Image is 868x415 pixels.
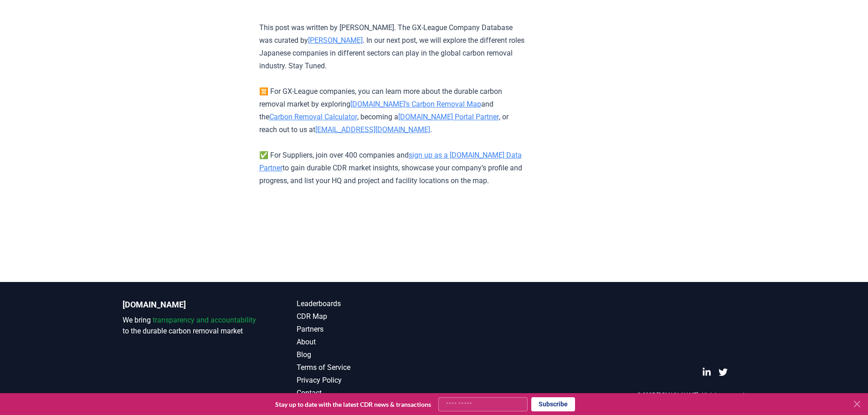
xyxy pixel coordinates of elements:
a: Contact [297,388,434,399]
p: [DOMAIN_NAME] [123,298,260,311]
a: About [297,337,434,348]
p: We bring to the durable carbon removal market [123,315,260,337]
a: Leaderboards [297,298,434,309]
a: [DOMAIN_NAME]’s Carbon Removal Map [350,100,481,108]
a: Carbon Removal Calculator [269,113,357,121]
a: CDR Map [297,311,434,322]
a: Twitter [719,368,728,377]
p: This post was written by [PERSON_NAME]. The GX-League Company Database was curated by . In our ne... [259,21,526,187]
a: LinkedIn [702,368,711,377]
a: Terms of Service [297,362,434,373]
a: Blog [297,349,434,360]
span: transparency and accountability [153,316,256,324]
a: [DOMAIN_NAME] Portal Partner [398,113,499,121]
a: Privacy Policy [297,375,434,386]
a: sign up as a [DOMAIN_NAME] Data Partner [259,151,522,172]
p: © 2025 [DOMAIN_NAME]. All rights reserved. [637,391,746,399]
a: [EMAIL_ADDRESS][DOMAIN_NAME] [315,125,430,134]
a: [PERSON_NAME] [308,36,363,45]
a: Partners [297,324,434,335]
